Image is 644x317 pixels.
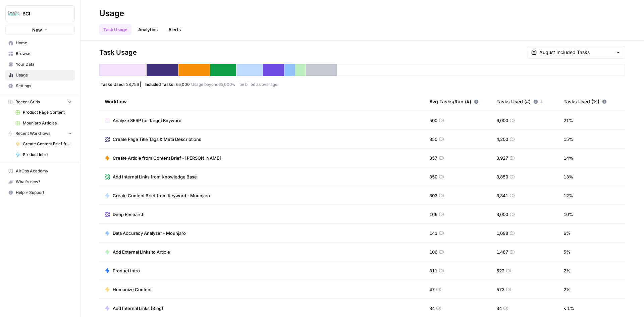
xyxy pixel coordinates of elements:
[23,152,72,158] span: Product Intro
[134,24,162,35] a: Analytics
[563,267,571,274] span: 2 %
[16,190,72,196] span: Help + Support
[5,81,75,91] a: Settings
[113,267,140,274] span: Product Intro
[496,155,508,161] span: 3,927
[563,230,571,236] span: 6 %
[145,82,175,87] span: Included Tasks:
[5,128,75,139] button: Recent Workflows
[8,8,20,20] img: BCI Logo
[105,192,210,199] a: Create Content Brief from Keyword - Mounjaro
[12,139,75,149] a: Create Content Brief from Keyword - Mounjaro
[113,249,170,255] span: Add External Links to Article
[563,211,573,218] span: 10 %
[496,136,508,143] span: 4,200
[563,173,573,180] span: 13 %
[105,249,170,255] a: Add External Links to Article
[16,168,72,174] span: AirOps Academy
[12,107,75,118] a: Product Page Content
[113,192,210,199] span: Create Content Brief from Keyword - Mounjaro
[16,72,72,78] span: Usage
[105,230,186,236] a: Data Accuracy Analyzer - Mounjaro
[113,136,201,143] span: Create Page Title Tags & Meta Descriptions
[99,48,137,57] span: Task Usage
[496,117,508,124] span: 6,000
[429,173,437,180] span: 350
[12,118,75,128] a: Mounjaro Articles
[22,10,63,17] span: BCI
[563,249,571,255] span: 5 %
[429,305,435,312] span: 34
[5,70,75,81] a: Usage
[5,176,75,187] button: What's new?
[126,82,139,87] span: 28,756
[563,286,571,293] span: 2 %
[5,48,75,59] a: Browse
[23,141,72,147] span: Create Content Brief from Keyword - Mounjaro
[429,267,437,274] span: 311
[5,59,75,70] a: Your Data
[5,97,75,107] button: Recent Grids
[15,130,50,137] span: Recent Workflows
[15,99,40,105] span: Recent Grids
[429,230,437,236] span: 141
[563,155,573,161] span: 14 %
[5,166,75,176] a: AirOps Academy
[12,149,75,160] a: Product Intro
[496,192,508,199] span: 3,341
[496,211,508,218] span: 3,000
[539,49,613,56] input: August Included Tasks
[105,286,152,293] a: Humanize Content
[191,82,278,87] span: Usage beyond 65,000 will be billed as overage.
[496,286,504,293] span: 573
[563,136,573,143] span: 15 %
[16,40,72,46] span: Home
[429,117,437,124] span: 500
[5,25,75,35] button: New
[176,82,190,87] span: 65,000
[99,8,124,19] div: Usage
[5,38,75,48] a: Home
[563,192,573,199] span: 12 %
[113,211,145,218] span: Deep Research
[113,305,163,312] span: Add Internal Links (Blog)
[429,286,435,293] span: 47
[563,92,607,111] div: Tasks Used (%)
[105,92,419,111] div: Workflow
[496,230,508,236] span: 1,698
[164,24,185,35] a: Alerts
[6,177,74,187] div: What's new?
[429,249,437,255] span: 106
[113,286,152,293] span: Humanize Content
[113,117,181,124] span: Analyze SERP for Target Keyword
[113,155,221,161] span: Create Article from Content Brief - [PERSON_NAME]
[5,5,75,22] button: Workspace: BCI
[16,51,72,57] span: Browse
[101,82,125,87] span: Tasks Used:
[105,305,163,312] a: Add Internal Links (Blog)
[563,305,574,312] span: < 1 %
[105,155,221,161] a: Create Article from Content Brief - [PERSON_NAME]
[496,249,508,255] span: 1,487
[496,267,504,274] span: 622
[429,155,437,161] span: 357
[105,267,140,274] a: Product Intro
[23,120,72,126] span: Mounjaro Articles
[429,92,479,111] div: Avg Tasks/Run (#)
[496,305,502,312] span: 34
[429,211,437,218] span: 166
[496,92,543,111] div: Tasks Used (#)
[113,230,186,236] span: Data Accuracy Analyzer - Mounjaro
[99,24,131,35] a: Task Usage
[16,83,72,89] span: Settings
[429,192,437,199] span: 303
[429,136,437,143] span: 350
[5,187,75,198] button: Help + Support
[113,173,197,180] span: Add Internal Links from Knowledge Base
[563,117,573,124] span: 21 %
[16,61,72,67] span: Your Data
[32,27,42,33] span: New
[23,109,72,115] span: Product Page Content
[496,173,508,180] span: 3,850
